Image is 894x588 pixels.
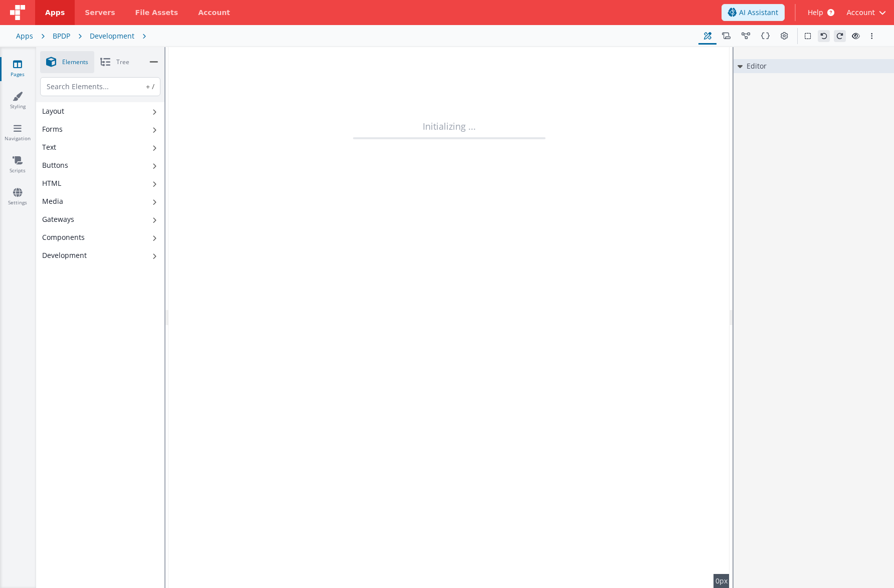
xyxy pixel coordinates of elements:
[135,8,178,18] span: File Assets
[144,77,154,96] span: + /
[36,192,164,210] button: Media
[36,228,164,246] button: Components
[42,124,63,134] div: Forms
[62,58,88,66] span: Elements
[36,156,164,174] button: Buttons
[42,214,74,224] div: Gateways
[42,106,64,116] div: Layout
[846,8,875,18] span: Account
[739,8,778,18] span: AI Assistant
[36,174,164,192] button: HTML
[36,246,164,264] button: Development
[16,31,33,41] div: Apps
[42,250,87,260] div: Development
[42,160,68,170] div: Buttons
[168,47,730,588] div: -->
[42,142,56,152] div: Text
[866,30,878,42] button: Options
[53,31,70,41] div: BPDP
[36,210,164,228] button: Gateways
[846,8,886,18] button: Account
[713,574,730,588] div: 0px
[40,77,160,96] input: Search Elements...
[42,178,61,188] div: HTML
[45,8,65,18] span: Apps
[36,120,164,138] button: Forms
[116,58,129,66] span: Tree
[353,119,546,139] div: Initializing ...
[42,232,85,242] div: Components
[808,8,823,18] span: Help
[36,102,164,120] button: Layout
[36,138,164,156] button: Text
[722,4,785,21] button: AI Assistant
[42,196,63,206] div: Media
[90,31,134,41] div: Development
[85,8,115,18] span: Servers
[743,59,767,73] h2: Editor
